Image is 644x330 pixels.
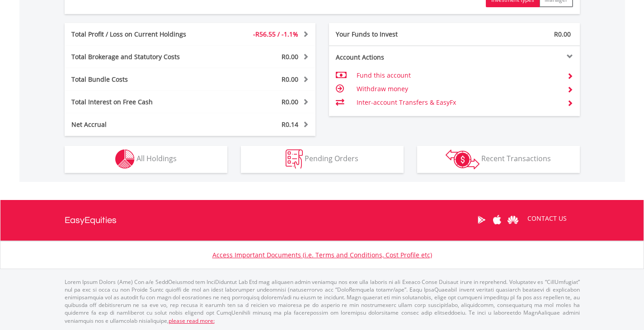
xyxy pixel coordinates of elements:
a: Huawei [505,206,521,234]
span: R0.00 [282,52,298,61]
span: R0.00 [282,98,298,106]
div: Total Bundle Costs [65,75,211,84]
img: transactions-zar-wht.png [446,149,479,169]
a: EasyEquities [65,200,117,241]
a: Apple [489,206,505,234]
button: All Holdings [65,146,227,173]
div: Total Interest on Free Cash [65,98,211,107]
a: please read more: [169,317,215,325]
img: holdings-wht.png [115,149,135,169]
span: R0.00 [554,30,571,38]
td: Inter-account Transfers & EasyFx [357,96,559,109]
a: CONTACT US [521,206,573,231]
span: Pending Orders [305,153,358,163]
div: Net Accrual [65,120,211,129]
div: Total Brokerage and Statutory Costs [65,52,211,61]
span: R0.00 [282,75,298,84]
button: Recent Transactions [417,146,580,173]
img: pending_instructions-wht.png [286,149,303,169]
div: Account Actions [329,53,455,62]
td: Withdraw money [357,82,559,96]
a: Google Play [474,206,489,234]
button: Pending Orders [241,146,404,173]
p: Lorem Ipsum Dolors (Ame) Con a/e SeddOeiusmod tem InciDiduntut Lab Etd mag aliquaen admin veniamq... [65,278,580,325]
span: -R56.55 / -1.1% [253,30,298,38]
span: R0.14 [282,120,298,129]
div: Total Profit / Loss on Current Holdings [65,30,211,39]
span: All Holdings [136,153,177,163]
span: Recent Transactions [481,153,551,163]
div: Your Funds to Invest [329,30,455,39]
a: Access Important Documents (i.e. Terms and Conditions, Cost Profile etc) [212,251,432,259]
td: Fund this account [357,69,559,82]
